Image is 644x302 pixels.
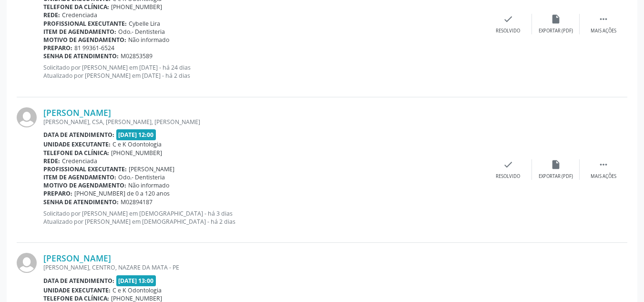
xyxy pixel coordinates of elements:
[43,181,126,189] b: Motivo de agendamento:
[43,28,116,36] b: Item de agendamento:
[43,36,126,44] b: Motivo de agendamento:
[43,63,484,80] p: Solicitado por [PERSON_NAME] em [DATE] - há 24 dias Atualizado por [PERSON_NAME] em [DATE] - há 2...
[118,28,165,36] span: Odo.- Dentisteria
[43,286,111,294] b: Unidade executante:
[116,275,156,286] span: [DATE] 13:00
[43,277,114,285] b: Data de atendimento:
[503,159,513,170] i: check
[43,11,60,19] b: Rede:
[43,189,72,198] b: Preparo:
[121,52,153,60] span: M02853589
[43,140,111,148] b: Unidade executante:
[43,52,119,60] b: Senha de atendimento:
[128,36,169,44] span: Não informado
[111,149,162,157] span: [PHONE_NUMBER]
[503,14,513,24] i: check
[539,173,573,180] div: Exportar (PDF)
[551,14,561,24] i: insert_drive_file
[62,11,97,19] span: Credenciada
[496,28,520,34] div: Resolvido
[112,140,162,148] span: C e K Odontologia
[17,107,37,127] img: img
[17,253,37,273] img: img
[43,3,109,11] b: Telefone da clínica:
[43,149,109,157] b: Telefone da clínica:
[118,173,165,181] span: Odo.- Dentisteria
[43,209,484,226] p: Solicitado por [PERSON_NAME] em [DEMOGRAPHIC_DATA] - há 3 dias Atualizado por [PERSON_NAME] em [D...
[591,28,616,34] div: Mais ações
[43,253,111,263] a: [PERSON_NAME]
[43,198,119,206] b: Senha de atendimento:
[129,20,160,28] span: Cybelle Lira
[74,189,170,198] span: [PHONE_NUMBER] de 0 a 120 anos
[112,286,162,294] span: C e K Odontologia
[539,28,573,34] div: Exportar (PDF)
[591,173,616,180] div: Mais ações
[74,44,114,52] span: 81 99361-6524
[43,107,111,118] a: [PERSON_NAME]
[62,157,97,165] span: Credenciada
[43,165,127,173] b: Profissional executante:
[551,159,561,170] i: insert_drive_file
[496,173,520,180] div: Resolvido
[43,157,60,165] b: Rede:
[598,159,609,170] i: 
[43,118,484,126] div: [PERSON_NAME], CSA, [PERSON_NAME], [PERSON_NAME]
[129,165,174,173] span: [PERSON_NAME]
[43,20,127,28] b: Profissional executante:
[116,129,156,140] span: [DATE] 12:00
[121,198,153,206] span: M02894187
[598,14,609,24] i: 
[43,131,114,139] b: Data de atendimento:
[128,181,169,189] span: Não informado
[43,263,484,271] div: [PERSON_NAME], CENTRO, NAZARE DA MATA - PE
[43,173,116,181] b: Item de agendamento:
[43,44,72,52] b: Preparo:
[111,3,162,11] span: [PHONE_NUMBER]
